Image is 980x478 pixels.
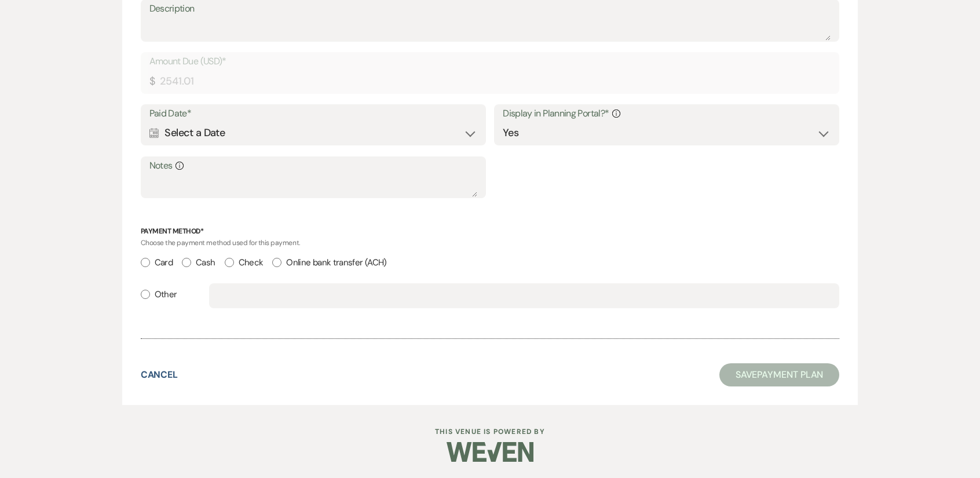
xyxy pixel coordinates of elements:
label: Cash [182,255,215,271]
label: Paid Date* [149,105,477,122]
div: $ [149,74,155,89]
input: Cash [182,258,191,267]
div: Select a Date [149,122,477,144]
p: Payment Method* [141,226,840,237]
button: Cancel [141,370,178,380]
input: Check [225,258,234,267]
label: Other [141,287,177,302]
label: Amount Due (USD)* [149,53,831,70]
label: Description [149,1,831,17]
input: Online bank transfer (ACH) [272,258,281,267]
label: Notes [149,158,477,174]
label: Display in Planning Portal?* [503,105,831,122]
label: Online bank transfer (ACH) [272,255,386,271]
img: Weven Logo [447,432,533,472]
input: Other [141,290,150,299]
button: SavePayment Plan [719,363,840,386]
label: Check [225,255,264,271]
span: Choose the payment method used for this payment. [141,238,300,247]
label: Card [141,255,173,271]
input: Card [141,258,150,267]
